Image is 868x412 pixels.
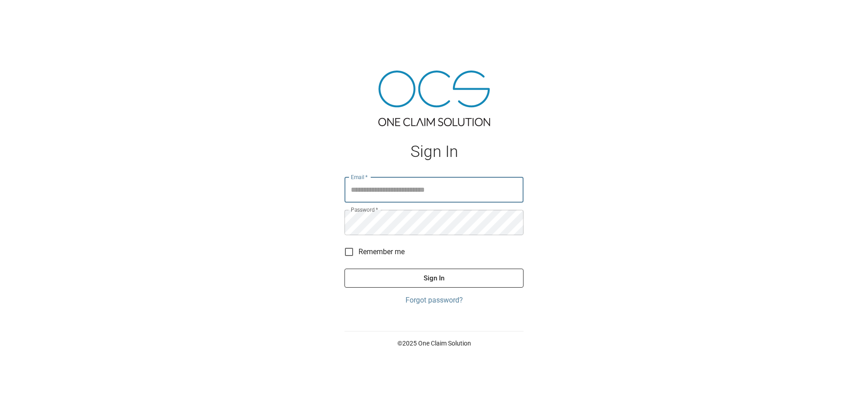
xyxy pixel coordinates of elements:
span: Remember me [359,246,405,257]
img: ocs-logo-white-transparent.png [11,5,47,24]
label: Email [351,173,368,181]
button: Sign In [344,269,524,288]
label: Password [351,206,378,213]
h1: Sign In [344,142,524,161]
img: ocs-logo-tra.png [378,71,490,126]
p: © 2025 One Claim Solution [344,339,524,348]
a: Forgot password? [344,295,524,306]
